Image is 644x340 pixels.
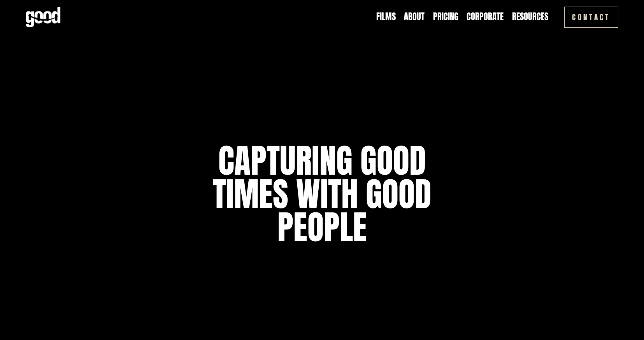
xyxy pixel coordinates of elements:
h1: capturing good times with good people [186,144,458,244]
a: About [404,11,425,23]
img: Good Feeling Films [26,7,60,27]
a: Contact [564,7,618,28]
span: Resources [512,12,548,22]
a: Corporate [467,11,504,23]
a: Pricing [433,11,458,23]
a: folder dropdown [512,11,548,23]
a: Films [376,11,396,23]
